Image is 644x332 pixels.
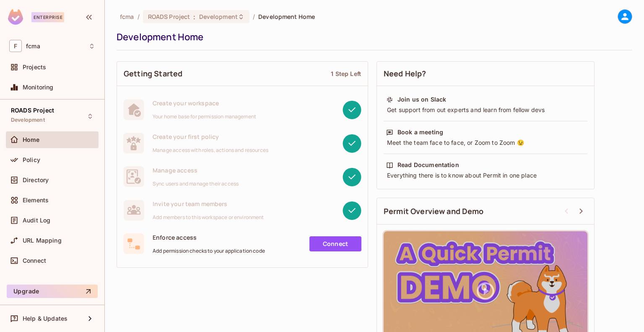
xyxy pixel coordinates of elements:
span: Sync users and manage their access [153,180,239,187]
div: Book a meeting [397,128,443,136]
div: Enterprise [31,12,64,22]
div: Meet the team face to face, or Zoom to Zoom 😉 [386,139,585,147]
span: F [9,40,22,52]
li: / [138,13,140,21]
span: ROADS Project [11,107,54,114]
span: Policy [23,157,40,163]
span: Create your first policy [153,133,268,141]
span: the active workspace [120,13,134,21]
span: Development [11,117,45,123]
div: 1 Step Left [331,70,361,78]
span: Workspace: fcma [26,43,40,50]
span: Projects [23,64,46,71]
li: / [253,13,255,21]
span: URL Mapping [23,237,62,244]
span: ROADS Project [148,13,190,21]
span: Your home base for permission management [153,113,256,120]
div: Join us on Slack [397,95,446,104]
div: Development Home [117,31,628,43]
span: Elements [23,197,49,204]
span: Enforce access [153,233,265,241]
span: Connect [23,257,46,264]
div: Everything there is to know about Permit in one place [386,171,585,180]
span: Add permission checks to your application code [153,248,265,254]
span: Need Help? [384,68,426,79]
span: Add members to this workspace or environment [153,214,264,221]
span: : [193,13,196,20]
span: Home [23,136,40,143]
span: Development Home [258,13,315,21]
span: Permit Overview and Demo [384,206,484,217]
span: Invite your team members [153,200,264,208]
div: Read Documentation [397,161,459,169]
span: Monitoring [23,84,54,91]
a: Connect [309,236,361,251]
span: Help & Updates [23,315,68,322]
span: Create your workspace [153,99,256,107]
span: Development [199,13,238,21]
img: SReyMgAAAABJRU5ErkJggg== [8,9,23,25]
span: Manage access [153,166,239,174]
span: Manage access with roles, actions and resources [153,147,268,154]
span: Getting Started [124,68,182,79]
span: Audit Log [23,217,50,224]
div: Get support from out experts and learn from fellow devs [386,106,585,114]
span: Directory [23,177,49,183]
button: Upgrade [7,285,98,298]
